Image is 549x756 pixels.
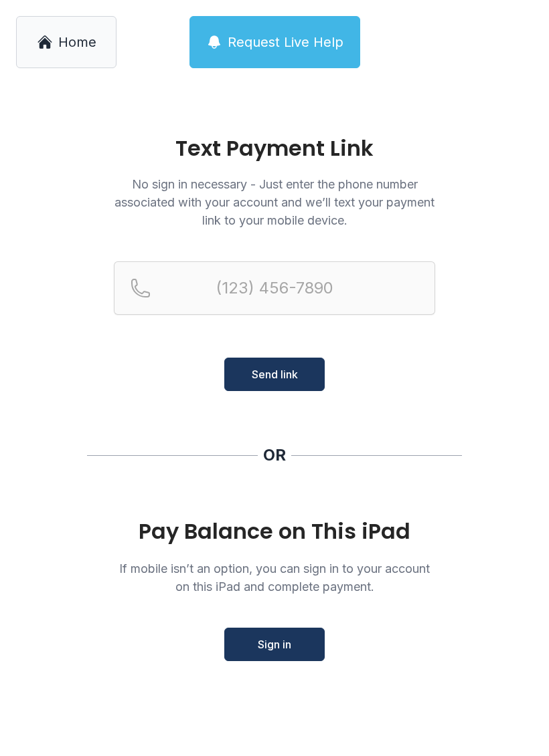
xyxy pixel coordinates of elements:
[228,33,343,51] span: Request Live Help
[258,636,291,652] span: Sign in
[263,445,286,466] div: OR
[114,559,435,596] p: If mobile isn’t an option, you can sign in to your account on this iPad and complete payment.
[114,519,435,543] div: Pay Balance on This iPad
[252,366,298,382] span: Send link
[114,175,435,229] p: No sign in necessary - Just enter the phone number associated with your account and we’ll text yo...
[58,33,96,51] span: Home
[114,138,435,159] h1: Text Payment Link
[114,261,435,315] input: Reservation phone number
